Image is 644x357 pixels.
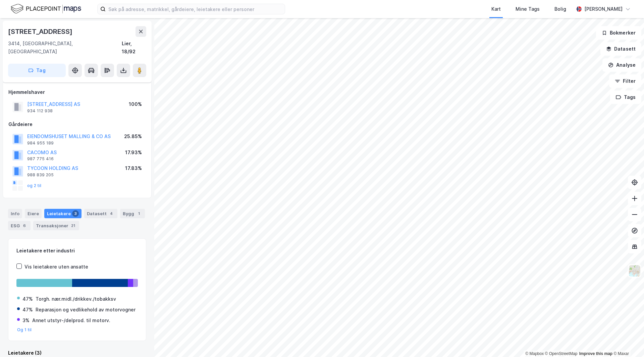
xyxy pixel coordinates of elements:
button: Filter [609,74,641,88]
div: 47% [22,306,33,314]
div: Kart [491,5,501,13]
input: Søk på adresse, matrikkel, gårdeiere, leietakere eller personer [106,4,285,14]
div: Annet utstyr-/delprod. til motorv. [32,316,110,324]
div: Datasett [84,209,117,218]
button: Bokmerker [596,26,641,40]
a: Improve this map [579,351,612,356]
div: Leietakere etter industri [16,247,138,255]
div: Hjemmelshaver [8,88,146,96]
div: 3 [72,210,79,217]
div: Bolig [554,5,566,13]
div: 17.83% [125,164,142,172]
button: Tags [610,91,641,104]
div: 17.93% [125,148,142,157]
div: Mine Tags [516,5,540,13]
div: Eiere [25,209,42,218]
div: Transaksjoner [33,221,79,230]
div: 21 [70,222,76,229]
div: 47% [22,295,33,303]
div: Vis leietakere uten ansatte [24,263,88,271]
div: 3414, [GEOGRAPHIC_DATA], [GEOGRAPHIC_DATA] [8,40,122,56]
div: 4 [108,210,115,217]
div: ESG [8,221,31,230]
div: 988 839 205 [27,172,54,178]
div: [STREET_ADDRESS] [8,26,74,37]
div: Info [8,209,22,218]
img: logo.f888ab2527a4732fd821a326f86c7f29.svg [11,3,81,15]
div: Leietakere (3) [8,349,146,357]
div: 25.85% [124,132,142,140]
a: OpenStreetMap [545,351,578,356]
iframe: Chat Widget [610,325,644,357]
div: 984 955 189 [27,140,54,146]
div: 6 [21,222,28,229]
div: Leietakere [44,209,82,218]
div: 987 775 416 [27,156,54,162]
div: Bygg [120,209,145,218]
img: Z [628,264,641,277]
div: 3% [22,316,30,324]
button: Datasett [600,42,641,56]
div: 934 112 938 [27,108,53,114]
div: Reparasjon og vedlikehold av motorvogner [36,306,136,314]
a: Mapbox [525,351,544,356]
div: Lier, 18/92 [122,40,146,56]
div: 100% [129,100,142,108]
div: Gårdeiere [8,120,146,128]
button: Analyse [602,58,641,72]
div: [PERSON_NAME] [584,5,623,13]
button: Og 1 til [17,327,32,333]
div: Torgh. nær.midl./drikkev./tobakksv [36,295,116,303]
button: Tag [8,64,66,77]
div: 1 [136,210,142,217]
